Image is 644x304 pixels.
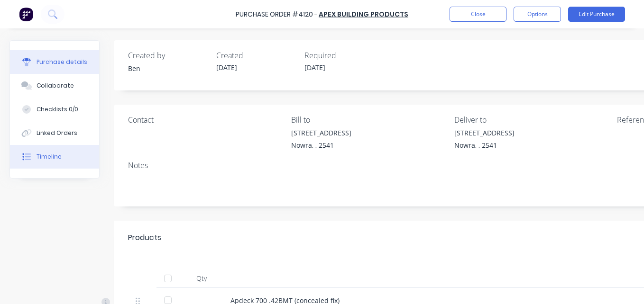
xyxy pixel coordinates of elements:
[10,121,99,145] button: Linked Orders
[454,128,515,138] div: [STREET_ADDRESS]
[291,128,351,138] div: [STREET_ADDRESS]
[304,50,385,61] div: Required
[37,105,78,114] div: Checklists 0/0
[291,114,447,125] div: Bill to
[19,7,33,21] img: Factory
[514,7,561,22] button: Options
[236,9,318,19] div: Purchase Order #4120 -
[128,63,209,73] div: Ben
[128,50,209,61] div: Created by
[37,129,77,137] div: Linked Orders
[128,114,284,125] div: Contact
[454,114,610,125] div: Deliver to
[568,7,625,22] button: Edit Purchase
[37,152,62,161] div: Timeline
[37,81,74,90] div: Collaborate
[10,145,99,169] button: Timeline
[291,140,351,150] div: Nowra, , 2541
[10,98,99,121] button: Checklists 0/0
[454,140,515,150] div: Nowra, , 2541
[180,269,223,288] div: Qty
[450,7,506,22] button: Close
[10,74,99,98] button: Collaborate
[10,50,99,74] button: Purchase details
[319,9,408,19] a: Apex Building Products
[216,50,297,61] div: Created
[37,58,87,66] div: Purchase details
[128,232,161,243] div: Products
